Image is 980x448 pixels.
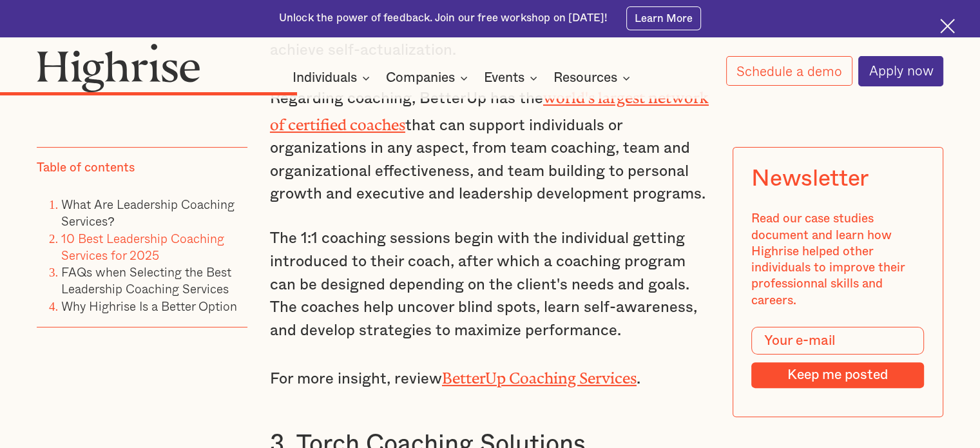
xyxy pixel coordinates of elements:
div: Individuals [293,70,357,86]
a: 10 Best Leadership Coaching Services for 2025 [61,229,224,264]
div: Newsletter [752,166,869,193]
div: Companies [386,70,455,86]
img: Highrise logo [37,43,200,93]
a: Schedule a demo [726,56,852,86]
a: Learn More [626,6,702,30]
div: Events [484,70,524,86]
p: The 1:1 coaching sessions begin with the individual getting introduced to their coach, after whic... [270,228,710,342]
input: Keep me posted [752,362,925,388]
div: Events [484,70,541,86]
a: Apply now [858,56,943,86]
a: Why Highrise Is a Better Option [61,297,237,315]
div: Individuals [293,70,374,86]
img: Cross icon [940,19,955,34]
a: BetterUp Coaching Services [442,369,637,379]
div: Companies [386,70,472,86]
p: Regarding coaching, BetterUp has the that can support individuals or organizations in any aspect,... [270,84,710,206]
div: Table of contents [37,160,135,176]
form: Modal Form [752,327,925,389]
div: Unlock the power of feedback. Join our free workshop on [DATE]! [279,11,608,26]
a: FAQs when Selecting the Best Leadership Coaching Services [61,262,231,298]
a: world's largest network of certified coaches [270,89,709,126]
a: What Are Leadership Coaching Services? [61,195,235,230]
div: Resources [553,70,634,86]
input: Your e-mail [752,327,925,355]
p: For more insight, review . [270,364,710,391]
div: Read our case studies document and learn how Highrise helped other individuals to improve their p... [752,211,925,309]
div: Resources [553,70,617,86]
